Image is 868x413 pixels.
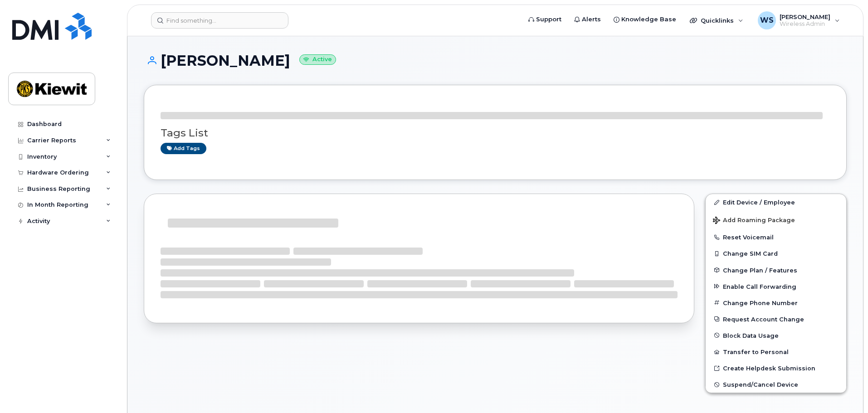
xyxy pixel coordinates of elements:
span: Change Plan / Features [723,267,797,273]
span: Add Roaming Package [713,217,795,225]
span: Enable Call Forwarding [723,283,796,290]
a: Edit Device / Employee [706,194,846,210]
button: Block Data Usage [706,327,846,344]
button: Reset Voicemail [706,229,846,245]
span: Suspend/Cancel Device [723,381,798,388]
button: Add Roaming Package [706,210,846,229]
h3: Tags List [161,127,830,139]
small: Active [299,54,336,65]
h1: [PERSON_NAME] [144,53,847,68]
button: Change Phone Number [706,295,846,311]
a: Add tags [161,143,206,154]
button: Change SIM Card [706,245,846,262]
button: Request Account Change [706,311,846,327]
button: Transfer to Personal [706,344,846,360]
button: Change Plan / Features [706,262,846,278]
button: Enable Call Forwarding [706,278,846,295]
a: Create Helpdesk Submission [706,360,846,376]
button: Suspend/Cancel Device [706,376,846,393]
